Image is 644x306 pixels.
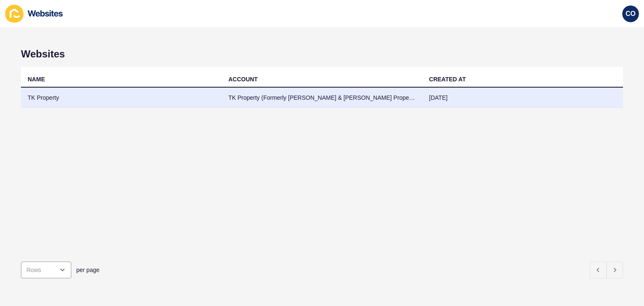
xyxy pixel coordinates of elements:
[222,88,423,108] td: TK Property (Formerly [PERSON_NAME] & [PERSON_NAME] Property Specialists)
[229,75,258,83] div: ACCOUNT
[21,88,222,108] td: TK Property
[28,75,45,83] div: NAME
[76,266,99,274] span: per page
[626,10,636,18] span: CO
[429,75,466,83] div: CREATED AT
[21,262,71,278] div: open menu
[21,48,623,60] h1: Websites
[422,88,623,108] td: [DATE]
